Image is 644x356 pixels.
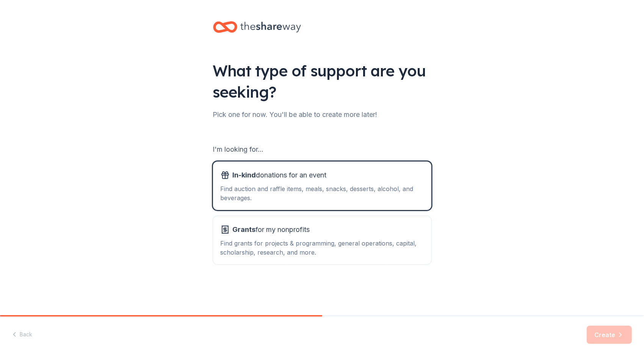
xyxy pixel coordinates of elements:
div: Pick one for now. You'll be able to create more later! [213,109,431,121]
div: What type of support are you seeking? [213,60,431,103]
button: Grantsfor my nonprofitsFind grants for projects & programming, general operations, capital, schol... [213,216,431,264]
span: In-kind [233,171,256,179]
div: Find auction and raffle items, meals, snacks, desserts, alcohol, and beverages. [221,184,424,202]
div: I'm looking for... [213,143,431,155]
button: In-kinddonations for an eventFind auction and raffle items, meals, snacks, desserts, alcohol, and... [213,162,431,210]
div: Find grants for projects & programming, general operations, capital, scholarship, research, and m... [221,239,424,257]
span: for my nonprofits [233,224,310,236]
span: Grants [233,225,256,233]
span: donations for an event [233,169,327,181]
